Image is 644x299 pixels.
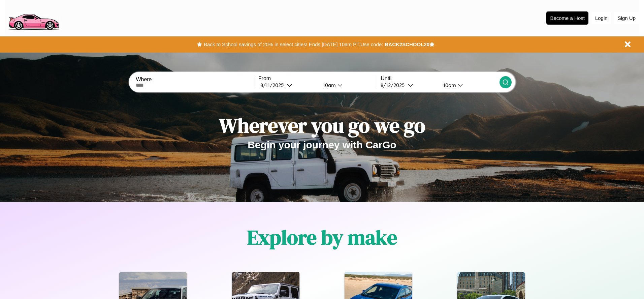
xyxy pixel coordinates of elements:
b: BACK2SCHOOL20 [385,41,429,47]
label: Until [381,76,499,82]
button: Login [592,12,611,24]
h1: Explore by make [247,223,397,251]
button: 10am [318,82,377,89]
button: Become a Host [546,11,588,25]
button: 10am [438,82,499,89]
button: Sign Up [614,12,639,24]
img: logo [5,3,62,32]
div: 10am [320,82,337,88]
div: 8 / 12 / 2025 [381,82,408,88]
label: From [258,76,377,82]
button: Back to School savings of 20% in select cities! Ends [DATE] 10am PT.Use code: [202,40,385,49]
div: 10am [440,82,458,88]
div: 8 / 11 / 2025 [260,82,287,88]
button: 8/11/2025 [258,82,318,89]
label: Where [136,77,254,83]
